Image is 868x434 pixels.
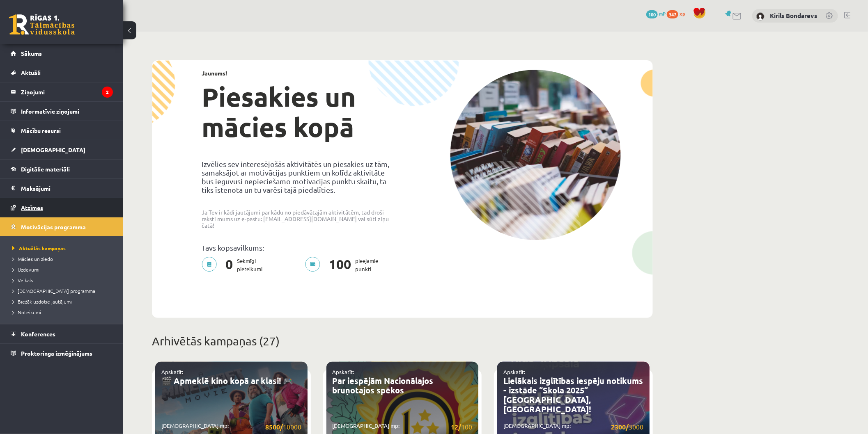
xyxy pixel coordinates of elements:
[11,140,113,159] a: [DEMOGRAPHIC_DATA]
[646,10,666,17] a: 100 mP
[12,277,33,283] span: Veikals
[9,14,75,35] a: Rīgas 1. Tālmācības vidusskola
[202,160,396,194] p: Izvēlies sev interesējošās aktivitātēs un piesakies uz tām, samaksājot ar motivācijas punktiem un...
[11,198,113,217] a: Atzīmes
[21,223,86,231] span: Motivācijas programma
[11,179,113,198] a: Maksājumi
[12,266,115,273] a: Uzdevumi
[451,422,472,432] span: 100
[202,257,267,273] p: Sekmīgi pieteikumi
[333,422,473,432] p: [DEMOGRAPHIC_DATA] mp:
[503,375,643,414] a: Lielākais izglītības iespēju notikums - izstāde “Skola 2025” [GEOGRAPHIC_DATA], [GEOGRAPHIC_DATA]!
[11,82,113,101] a: Ziņojumi2
[646,10,658,18] span: 100
[202,82,396,142] h1: Piesakies un mācies kopā
[12,287,115,295] a: [DEMOGRAPHIC_DATA] programma
[21,204,43,211] span: Atzīmes
[12,298,115,305] a: Biežāk uzdotie jautājumi
[333,368,354,375] a: Apskatīt:
[21,102,113,121] legend: Informatīvie ziņojumi
[21,165,70,173] span: Digitālie materiāli
[611,422,643,432] span: 3000
[161,375,293,386] a: 🎬 Apmeklē kino kopā ar klasi! 🎮
[325,257,355,273] span: 100
[161,422,301,432] p: [DEMOGRAPHIC_DATA] mp:
[12,298,72,305] span: Biežāk uzdotie jautājumi
[202,243,396,252] p: Tavs kopsavilkums:
[11,121,113,140] a: Mācību resursi
[503,368,525,375] a: Apskatīt:
[221,257,237,273] span: 0
[102,87,113,98] i: 2
[12,256,53,262] span: Mācies un ziedo
[265,423,283,431] strong: 8500/
[11,344,113,363] a: Proktoringa izmēģinājums
[21,69,41,76] span: Aktuāli
[11,63,113,82] a: Aktuāli
[202,69,227,77] strong: Jaunums!
[21,179,113,198] legend: Maksājumi
[503,422,643,432] p: [DEMOGRAPHIC_DATA] mp:
[667,10,678,18] span: 347
[659,10,666,17] span: mP
[305,257,383,273] p: pieejamie punkti
[770,11,817,20] a: Kirils Bondarevs
[21,349,92,357] span: Proktoringa izmēģinājums
[21,146,85,153] span: [DEMOGRAPHIC_DATA]
[12,309,41,315] span: Noteikumi
[11,217,113,236] a: Motivācijas programma
[161,368,183,375] a: Apskatīt:
[611,423,629,431] strong: 2300/
[12,308,115,316] a: Noteikumi
[12,255,115,263] a: Mācies un ziedo
[21,50,42,57] span: Sākums
[451,423,461,431] strong: 12/
[680,10,685,17] span: xp
[12,288,95,294] span: [DEMOGRAPHIC_DATA] programma
[11,324,113,343] a: Konferences
[21,330,55,338] span: Konferences
[152,333,653,350] p: Arhivētās kampaņas (27)
[11,102,113,121] a: Informatīvie ziņojumi
[12,245,66,251] span: Aktuālās kampaņas
[11,160,113,178] a: Digitālie materiāli
[21,127,61,134] span: Mācību resursi
[21,82,113,101] legend: Ziņojumi
[667,10,689,17] a: 347 xp
[265,422,301,432] span: 10000
[12,244,115,252] a: Aktuālās kampaņas
[333,375,434,395] a: Par iespējām Nacionālajos bruņotajos spēkos
[756,12,765,21] img: Kirils Bondarevs
[450,70,621,240] img: campaign-image-1c4f3b39ab1f89d1fca25a8facaab35ebc8e40cf20aedba61fd73fb4233361ac.png
[11,44,113,63] a: Sākums
[12,276,115,284] a: Veikals
[202,209,396,228] p: Ja Tev ir kādi jautājumi par kādu no piedāvātajām aktivitātēm, tad droši raksti mums uz e-pastu: ...
[12,266,39,273] span: Uzdevumi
